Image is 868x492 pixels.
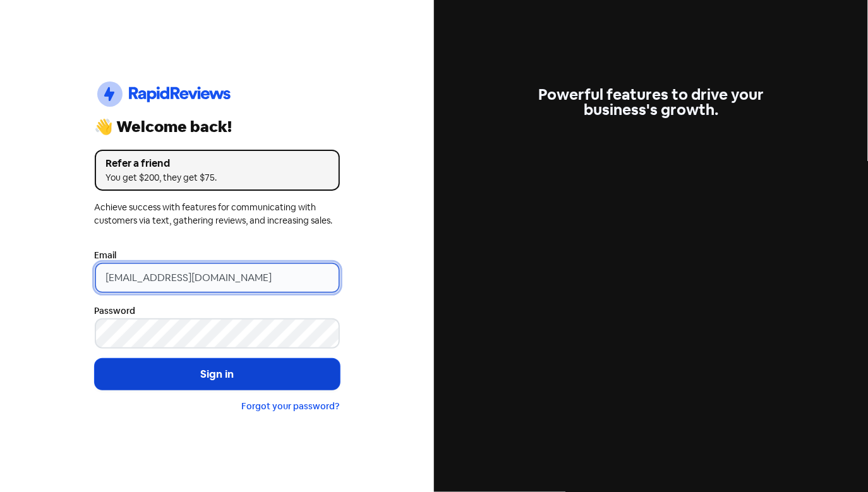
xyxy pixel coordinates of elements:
[95,263,340,293] input: Enter your email address...
[106,171,329,184] div: You get $200, they get $75.
[529,87,774,117] div: Powerful features to drive your business's growth.
[106,156,329,171] div: Refer a friend
[95,359,340,390] button: Sign in
[95,201,340,227] div: Achieve success with features for communicating with customers via text, gathering reviews, and i...
[95,249,117,262] label: Email
[95,304,136,318] label: Password
[95,119,340,135] div: 👋 Welcome back!
[242,400,340,412] a: Forgot your password?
